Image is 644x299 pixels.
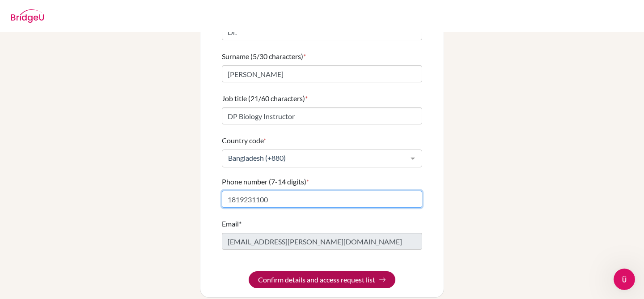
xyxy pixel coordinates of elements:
[222,176,309,187] label: Phone number (7-14 digits)
[222,191,422,208] input: Enter your number
[379,276,386,283] img: Arrow right
[249,271,395,288] button: Confirm details and access request list
[11,9,44,23] img: BridgeU logo
[222,218,241,229] label: Email*
[222,65,422,82] input: Enter your surname
[222,135,266,146] label: Country code
[614,269,635,290] iframe: Intercom live chat
[222,51,306,62] label: Surname (5/30 characters)
[222,93,308,104] label: Job title (21/60 characters)
[226,154,404,162] span: Bangladesh (+880)
[222,107,422,124] input: Enter your job title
